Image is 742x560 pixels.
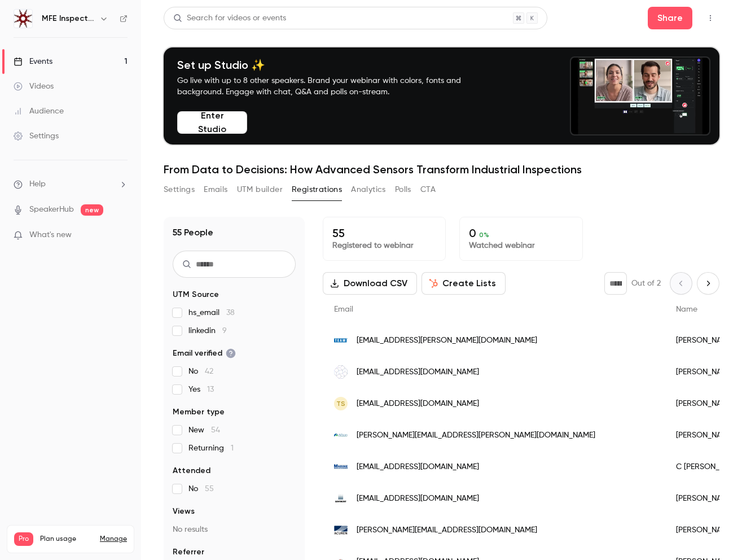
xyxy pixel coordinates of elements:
[173,546,204,558] span: Referrer
[188,425,220,436] span: New
[676,305,697,313] span: Name
[336,399,345,409] span: TS
[334,428,348,442] img: aftonchemical.com
[351,181,386,199] button: Analytics
[357,366,479,378] span: [EMAIL_ADDRESS][DOMAIN_NAME]
[631,278,661,289] p: Out of 2
[357,335,537,347] span: [EMAIL_ADDRESS][PERSON_NAME][DOMAIN_NAME]
[188,307,235,318] span: hs_email
[357,398,479,410] span: [EMAIL_ADDRESS][DOMAIN_NAME]
[173,226,213,239] h1: 55 People
[207,386,214,393] span: 13
[14,106,64,117] div: Audience
[334,334,348,347] img: teaminc.com
[357,430,595,441] span: [PERSON_NAME][EMAIL_ADDRESS][PERSON_NAME][DOMAIN_NAME]
[395,181,411,199] button: Polls
[357,524,537,536] span: [PERSON_NAME][EMAIL_ADDRESS][DOMAIN_NAME]
[173,289,219,300] span: UTM Source
[226,309,235,317] span: 38
[332,226,436,240] p: 55
[222,327,227,335] span: 9
[188,384,214,395] span: Yes
[177,75,488,98] p: Go live with up to 8 other speakers. Brand your webinar with colors, fonts and background. Engage...
[292,181,342,199] button: Registrations
[173,506,195,517] span: Views
[173,465,210,476] span: Attended
[323,272,417,295] button: Download CSV
[334,365,348,379] img: diamondagetechnology.com
[237,181,283,199] button: UTM builder
[697,272,719,295] button: Next page
[177,58,488,72] h4: Set up Studio ✨
[205,485,214,493] span: 55
[42,13,95,24] h6: MFE Inspection Solutions
[14,10,32,28] img: MFE Inspection Solutions
[14,56,52,67] div: Events
[164,181,195,199] button: Settings
[334,492,348,505] img: graymont.com
[100,535,127,544] a: Manage
[81,204,103,216] span: new
[469,240,573,251] p: Watched webinar
[188,483,214,495] span: No
[40,535,93,544] span: Plan usage
[164,163,719,176] h1: From Data to Decisions: How Advanced Sensors Transform Industrial Inspections
[173,348,236,359] span: Email verified
[14,130,59,142] div: Settings
[173,12,286,24] div: Search for videos or events
[334,305,353,313] span: Email
[357,493,479,505] span: [EMAIL_ADDRESS][DOMAIN_NAME]
[188,443,234,454] span: Returning
[334,460,348,474] img: msimarinesolutions.com
[211,426,220,434] span: 54
[469,226,573,240] p: 0
[177,111,247,134] button: Enter Studio
[14,532,33,546] span: Pro
[204,181,227,199] button: Emails
[332,240,436,251] p: Registered to webinar
[231,444,234,452] span: 1
[188,366,213,377] span: No
[205,368,213,375] span: 42
[479,231,489,239] span: 0 %
[29,204,74,216] a: SpeakerHub
[420,181,436,199] button: CTA
[173,524,296,535] p: No results
[29,178,46,190] span: Help
[422,272,506,295] button: Create Lists
[357,461,479,473] span: [EMAIL_ADDRESS][DOMAIN_NAME]
[14,81,54,92] div: Videos
[29,229,72,241] span: What's new
[648,7,692,29] button: Share
[173,406,225,418] span: Member type
[188,325,227,336] span: linkedin
[14,178,128,190] li: help-dropdown-opener
[334,523,348,537] img: acuren.com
